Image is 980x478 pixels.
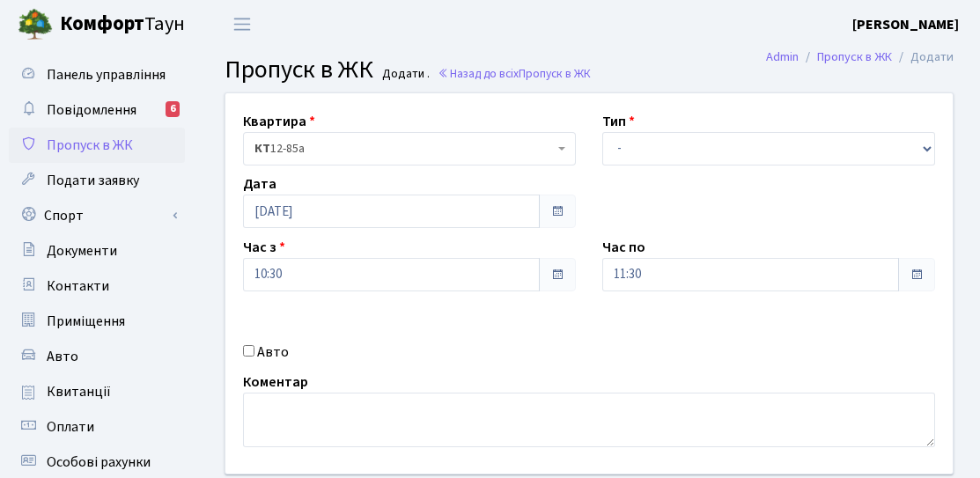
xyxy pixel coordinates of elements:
[9,268,185,304] a: Контакти
[47,347,78,366] span: Авто
[379,67,430,82] small: Додати .
[47,171,139,190] span: Подати заявку
[60,10,144,38] b: Комфорт
[9,409,185,445] a: Оплати
[220,10,264,39] button: Переключити навігацію
[47,241,117,261] span: Документи
[47,382,111,401] span: Квитанції
[47,452,151,472] span: Особові рахунки
[254,140,270,158] b: КТ
[257,342,289,363] label: Авто
[47,417,94,437] span: Оплати
[9,128,185,163] a: Пропуск в ЖК
[243,371,308,393] label: Коментар
[766,48,799,66] a: Admin
[9,57,185,92] a: Панель управління
[817,48,892,66] a: Пропуск в ЖК
[9,233,185,268] a: Документи
[47,100,136,120] span: Повідомлення
[602,237,645,258] label: Час по
[47,312,125,331] span: Приміщення
[438,65,591,82] a: Назад до всіхПропуск в ЖК
[243,173,276,195] label: Дата
[18,7,53,42] img: logo.png
[166,101,180,117] div: 6
[60,10,185,40] span: Таун
[892,48,954,67] li: Додати
[9,339,185,374] a: Авто
[602,111,635,132] label: Тип
[9,198,185,233] a: Спорт
[243,237,285,258] label: Час з
[740,39,980,76] nav: breadcrumb
[519,65,591,82] span: Пропуск в ЖК
[243,111,315,132] label: Квартира
[225,52,373,87] span: Пропуск в ЖК
[9,374,185,409] a: Квитанції
[9,304,185,339] a: Приміщення
[47,136,133,155] span: Пропуск в ЖК
[47,65,166,85] span: Панель управління
[9,92,185,128] a: Повідомлення6
[9,163,185,198] a: Подати заявку
[243,132,576,165] span: <b>КТ</b>&nbsp;&nbsp;&nbsp;&nbsp;12-85а
[852,14,959,35] a: [PERSON_NAME]
[47,276,109,296] span: Контакти
[852,15,959,34] b: [PERSON_NAME]
[254,140,554,158] span: <b>КТ</b>&nbsp;&nbsp;&nbsp;&nbsp;12-85а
